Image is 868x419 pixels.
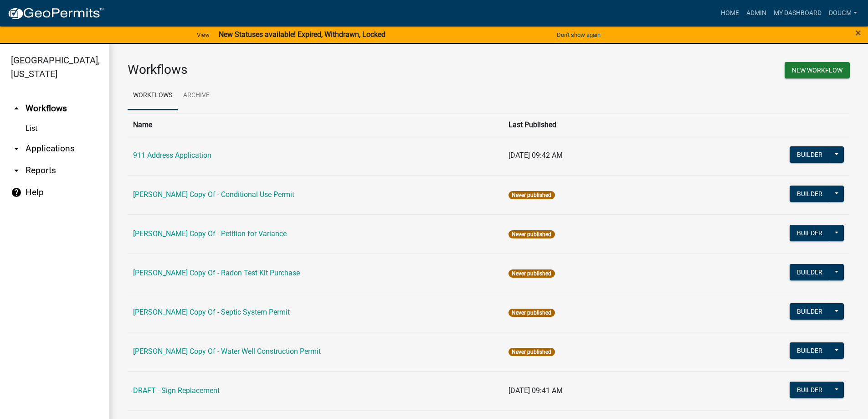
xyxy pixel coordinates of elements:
[133,190,294,199] a: [PERSON_NAME] Copy Of - Conditional Use Permit
[825,5,861,22] a: Dougm
[790,382,830,398] button: Builder
[508,230,555,238] span: Never published
[133,269,300,277] a: [PERSON_NAME] Copy Of - Radon Test Kit Purchase
[508,348,555,356] span: Never published
[855,27,861,38] button: Close
[133,151,211,160] a: 911 Address Application
[128,81,178,110] a: Workflows
[855,26,861,39] span: ×
[508,309,555,317] span: Never published
[790,303,830,320] button: Builder
[508,386,563,395] span: [DATE] 09:41 AM
[219,30,385,39] strong: New Statuses available! Expired, Withdrawn, Locked
[790,264,830,280] button: Builder
[11,143,22,154] i: arrow_drop_down
[790,225,830,241] button: Builder
[717,5,743,22] a: Home
[790,342,830,359] button: Builder
[133,386,220,395] a: DRAFT - Sign Replacement
[508,269,555,278] span: Never published
[133,347,321,356] a: [PERSON_NAME] Copy Of - Water Well Construction Permit
[508,191,555,199] span: Never published
[770,5,825,22] a: My Dashboard
[790,146,830,163] button: Builder
[790,186,830,202] button: Builder
[193,27,213,42] a: View
[785,62,850,78] button: New Workflow
[128,114,503,136] th: Name
[178,81,215,110] a: Archive
[133,308,290,316] a: [PERSON_NAME] Copy Of - Septic System Permit
[11,103,22,114] i: arrow_drop_up
[553,27,604,42] button: Don't show again
[743,5,770,22] a: Admin
[133,229,287,238] a: [PERSON_NAME] Copy Of - Petition for Variance
[128,62,482,78] h3: Workflows
[11,187,22,198] i: help
[503,114,725,136] th: Last Published
[508,151,563,160] span: [DATE] 09:42 AM
[11,165,22,176] i: arrow_drop_down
